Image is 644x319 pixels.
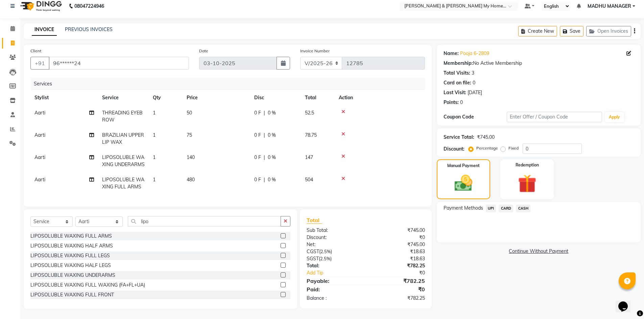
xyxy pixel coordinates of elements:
[268,154,276,161] span: 0 %
[264,154,265,161] span: |
[305,154,313,160] span: 147
[153,154,156,160] span: 1
[366,295,430,302] div: ₹782.25
[254,109,261,116] span: 0 F
[518,26,557,36] button: Create New
[30,291,114,298] div: LIPOSOLUBLE WAXING FULL FRONT
[199,48,208,54] label: Date
[447,163,480,169] label: Manual Payment
[31,78,430,90] div: Services
[512,172,542,195] img: _gift.svg
[586,26,631,36] button: Open Invoices
[30,242,113,249] div: LIPOSOLUBLE WAXING HALF ARMS
[449,173,478,193] img: _cash.svg
[476,145,498,151] label: Percentage
[473,79,475,86] div: 0
[377,269,430,276] div: ₹0
[187,154,195,160] span: 140
[149,90,183,105] th: Qty
[335,90,425,105] th: Action
[32,24,57,36] a: INVOICE
[366,248,430,255] div: ₹18.63
[366,277,430,285] div: ₹782.25
[30,272,115,279] div: LIPOSOLUBLE WAXING UNDERARMS
[187,110,192,116] span: 50
[499,205,513,212] span: CARD
[153,110,156,116] span: 1
[30,57,49,70] button: +91
[444,60,634,67] div: No Active Membership
[438,248,639,255] a: Continue Without Payment
[444,99,459,106] div: Points:
[30,262,111,269] div: LIPOSOLUBLE WAXING HALF LEGS
[254,132,261,139] span: 0 F
[486,205,496,212] span: UPI
[477,134,495,141] div: ₹745.00
[605,112,624,122] button: Apply
[302,241,366,248] div: Net:
[302,227,366,234] div: Sub Total:
[444,70,470,77] div: Total Visits:
[307,217,322,224] span: Total
[268,109,276,116] span: 0 %
[444,113,507,121] div: Coupon Code
[444,205,483,212] span: Payment Methods
[366,241,430,248] div: ₹745.00
[616,292,637,312] iframe: chat widget
[268,176,276,183] span: 0 %
[366,227,430,234] div: ₹745.00
[250,90,301,105] th: Disc
[320,249,331,254] span: 2.5%
[307,248,319,255] span: CGST
[30,252,110,259] div: LIPOSOLUBLE WAXING FULL LEGS
[366,255,430,262] div: ₹18.63
[128,216,281,227] input: Search or Scan
[30,90,98,105] th: Stylist
[34,154,45,160] span: Aarti
[307,256,319,262] span: SGST
[264,176,265,183] span: |
[254,176,261,183] span: 0 F
[187,177,195,183] span: 480
[49,57,189,70] input: Search by Name/Mobile/Email/Code
[264,132,265,139] span: |
[302,262,366,269] div: Total:
[305,177,313,183] span: 504
[302,234,366,241] div: Discount:
[444,60,473,67] div: Membership:
[588,3,631,10] span: MADHU MANAGER
[560,26,583,36] button: Save
[366,285,430,293] div: ₹0
[183,90,250,105] th: Price
[444,79,471,86] div: Card on file:
[472,70,474,77] div: 3
[34,132,45,138] span: Aarti
[268,132,276,139] span: 0 %
[102,154,145,167] span: LIPOSOLUBLE WAXING UNDERARMS
[98,90,149,105] th: Service
[460,99,463,106] div: 0
[102,177,144,190] span: LIPOSOLUBLE WAXING FULL ARMS
[302,277,366,285] div: Payable:
[301,90,335,105] th: Total
[102,110,143,123] span: THREADING EYEBROW
[320,256,330,261] span: 2.5%
[516,205,530,212] span: CASH
[30,233,112,240] div: LIPOSOLUBLE WAXING FULL ARMS
[302,295,366,302] div: Balance :
[102,132,144,145] span: BRAZILIAN UPPERLIP WAX
[366,262,430,269] div: ₹782.25
[366,234,430,241] div: ₹0
[302,248,366,255] div: ( )
[254,154,261,161] span: 0 F
[507,112,602,122] input: Enter Offer / Coupon Code
[34,110,45,116] span: Aarti
[305,132,317,138] span: 78.75
[468,89,482,96] div: [DATE]
[153,132,156,138] span: 1
[444,145,464,153] div: Discount:
[444,134,474,141] div: Service Total:
[153,177,156,183] span: 1
[187,132,192,138] span: 75
[444,89,466,96] div: Last Visit:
